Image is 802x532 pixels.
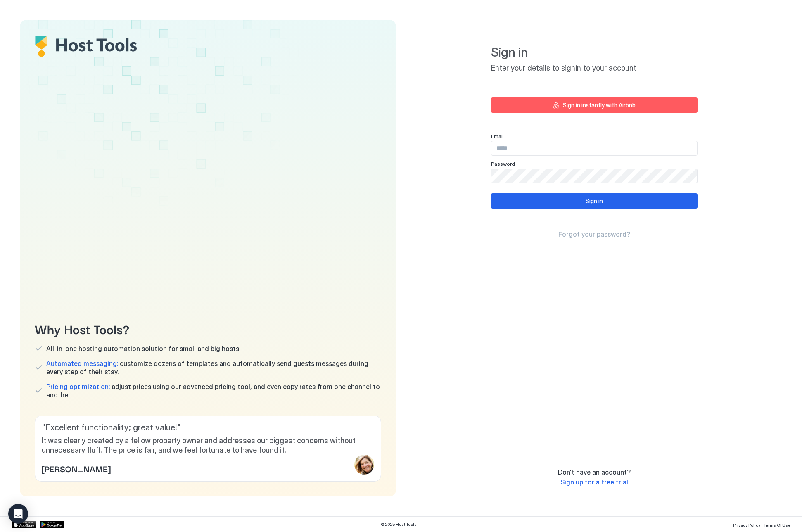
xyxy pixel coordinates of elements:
input: Input Field [491,169,697,183]
div: Sign in instantly with Airbnb [563,101,636,109]
a: Privacy Policy [733,520,760,529]
span: Automated messaging: [46,359,118,368]
span: All-in-one hosting automation solution for small and big hosts. [46,344,240,353]
span: Sign in [491,45,698,60]
span: Enter your details to signin to your account [491,64,698,73]
span: " Excellent functionality; great value! " [42,423,374,433]
span: Pricing optimization: [46,382,110,391]
a: Google Play Store [40,521,64,528]
a: Forgot your password? [558,230,630,239]
span: Password [491,161,515,167]
span: [PERSON_NAME] [42,462,111,475]
span: Why Host Tools? [35,319,381,338]
a: Sign up for a free trial [560,478,628,487]
div: Sign in [586,197,603,205]
span: Don't have an account? [558,468,631,476]
span: © 2025 Host Tools [381,522,417,527]
span: customize dozens of templates and automatically send guests messages during every step of their s... [46,359,381,376]
button: Sign in [491,193,698,209]
span: It was clearly created by a fellow property owner and addresses our biggest concerns without unne... [42,436,374,455]
button: Sign in instantly with Airbnb [491,97,698,113]
div: profile [354,455,374,475]
a: Terms Of Use [764,520,790,529]
a: App Store [12,521,36,528]
span: adjust prices using our advanced pricing tool, and even copy rates from one channel to another. [46,382,381,399]
span: Privacy Policy [733,522,760,527]
span: Terms Of Use [764,522,790,527]
input: Input Field [491,141,697,155]
div: Open Intercom Messenger [8,504,28,524]
span: Email [491,133,504,139]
